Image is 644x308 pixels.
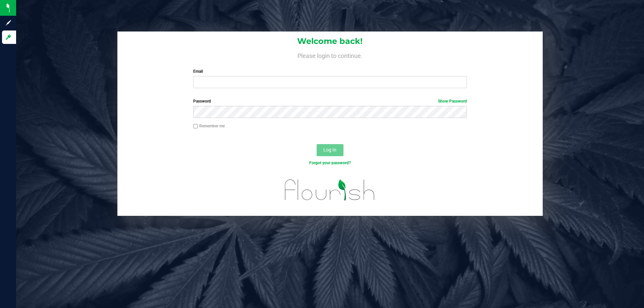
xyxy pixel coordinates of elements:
[277,173,383,207] img: flourish_logo.svg
[193,124,198,129] input: Remember me
[5,34,12,41] inline-svg: Log in
[5,19,12,26] inline-svg: Sign up
[193,123,225,129] label: Remember me
[438,99,467,104] a: Show Password
[193,99,211,104] span: Password
[309,161,351,165] a: Forgot your password?
[117,37,543,46] h1: Welcome back!
[117,51,543,59] h4: Please login to continue.
[193,68,467,74] label: Email
[317,144,343,156] button: Log In
[323,147,336,152] span: Log In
